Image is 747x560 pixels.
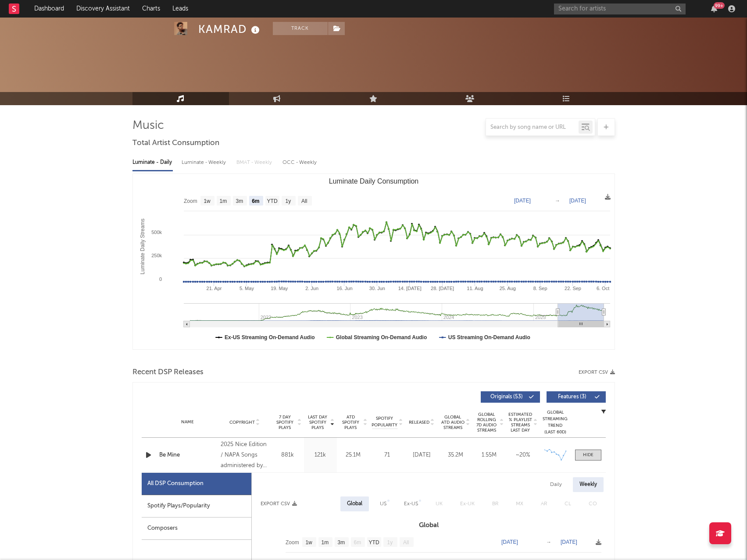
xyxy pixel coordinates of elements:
[554,4,686,14] input: Search for artists
[282,155,318,170] div: OCC - Weekly
[514,198,531,204] text: [DATE]
[542,409,568,436] div: Global Streaming Trend (Last 60D)
[441,451,470,460] div: 35.2M
[151,230,162,235] text: 500k
[337,539,345,546] text: 3m
[142,517,251,540] div: Composers
[546,539,551,545] text: →
[221,439,268,471] div: 2025 Nice Edition / NAPA Songs administered by Kobalt Music Publishing / Schrödter, [PERSON_NAME]...
[380,499,386,509] div: US
[508,412,533,433] span: Estimated % Playlist Streams Last Day
[354,539,361,546] text: 6m
[285,198,291,204] text: 1y
[501,539,518,545] text: [DATE]
[273,415,297,430] span: 7 Day Spotify Plays
[398,286,421,291] text: 14. [DATE]
[273,451,302,460] div: 881k
[132,155,173,170] div: Luminate - Daily
[467,286,483,291] text: 11. Aug
[475,412,499,433] span: Global Rolling 7D Audio Streams
[198,22,262,36] div: KAMRAD
[132,138,219,149] span: Total Artist Consumption
[239,286,254,291] text: 5. May
[403,539,408,546] text: All
[204,198,211,204] text: 1w
[347,499,362,509] div: Global
[142,495,251,517] div: Spotify Plays/Popularity
[133,174,615,349] svg: Luminate Daily Consumption
[339,415,362,430] span: ATD Spotify Plays
[305,286,318,291] text: 2. Jun
[543,477,568,492] div: Daily
[132,367,204,378] span: Recent DSP Releases
[499,286,515,291] text: 25. Aug
[569,198,586,204] text: [DATE]
[561,539,577,545] text: [DATE]
[184,198,197,204] text: Zoom
[225,334,315,340] text: Ex-US Streaming On-Demand Audio
[547,391,606,403] button: Features(3)
[151,253,162,258] text: 250k
[229,420,255,425] span: Copyright
[448,334,530,340] text: US Streaming On-Demand Audio
[321,539,329,546] text: 1m
[139,219,145,274] text: Luminate Daily Streams
[431,286,454,291] text: 28. [DATE]
[407,451,436,460] div: [DATE]
[261,501,297,507] button: Export CSV
[486,394,527,400] span: Originals ( 53 )
[142,473,251,495] div: All DSP Consumption
[305,539,312,546] text: 1w
[236,198,243,204] text: 3m
[409,420,429,425] span: Released
[286,539,299,546] text: Zoom
[714,2,725,9] div: 99 +
[481,391,540,403] button: Originals(53)
[159,276,161,282] text: 0
[306,451,335,460] div: 121k
[372,415,397,429] span: Spotify Popularity
[565,286,581,291] text: 22. Sep
[711,5,717,12] button: 99+
[475,451,504,460] div: 1.55M
[219,198,227,204] text: 1m
[339,451,368,460] div: 25.1M
[508,451,538,460] div: ~ 20 %
[159,451,217,460] a: Be Mine
[486,124,579,131] input: Search by song name or URL
[182,155,228,170] div: Luminate - Weekly
[441,415,465,430] span: Global ATD Audio Streams
[372,451,403,460] div: 71
[252,520,606,531] h3: Global
[252,198,259,204] text: 6m
[336,286,352,291] text: 16. Jun
[579,370,615,375] button: Export CSV
[329,177,418,185] text: Luminate Daily Consumption
[555,198,560,204] text: →
[368,539,379,546] text: YTD
[596,286,609,291] text: 6. Oct
[267,198,277,204] text: YTD
[573,477,604,492] div: Weekly
[159,419,217,425] div: Name
[336,334,427,340] text: Global Streaming On-Demand Audio
[533,286,547,291] text: 8. Sep
[301,198,307,204] text: All
[306,415,329,430] span: Last Day Spotify Plays
[369,286,385,291] text: 30. Jun
[552,394,593,400] span: Features ( 3 )
[147,478,204,489] div: All DSP Consumption
[271,286,288,291] text: 19. May
[206,286,222,291] text: 21. Apr
[404,499,418,509] div: Ex-US
[273,22,328,35] button: Track
[387,539,393,546] text: 1y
